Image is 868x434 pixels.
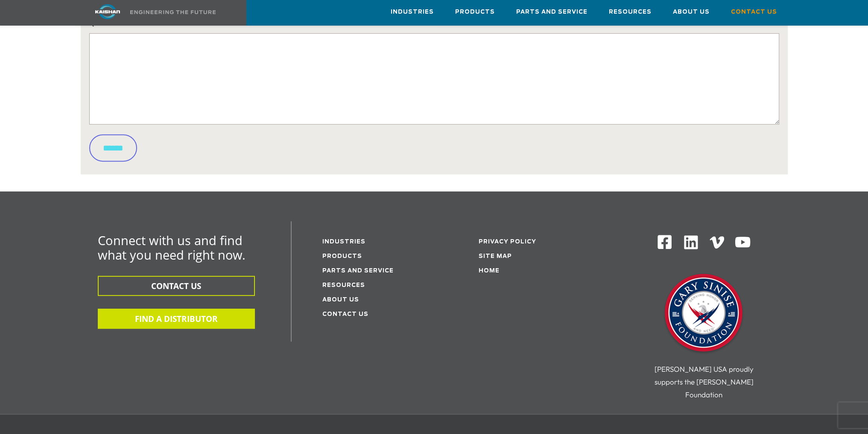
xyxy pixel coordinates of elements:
a: Industries [391,0,434,23]
a: Site Map [479,254,512,259]
button: FIND A DISTRIBUTOR [98,309,255,329]
button: CONTACT US [98,276,255,296]
span: Contact Us [731,7,777,17]
a: Privacy Policy [479,239,536,245]
a: About Us [673,0,710,23]
a: Industries [322,239,365,245]
span: Parts and Service [516,7,587,17]
span: Products [455,7,495,17]
img: Engineering the future [130,10,216,14]
span: [PERSON_NAME] USA proudly supports the [PERSON_NAME] Foundation [654,365,753,399]
a: Contact Us [322,312,368,317]
span: Industries [391,7,434,17]
a: About Us [322,297,359,303]
span: Connect with us and find what you need right now. [98,232,245,263]
img: Gary Sinise Foundation [661,271,746,356]
span: Resources [609,7,652,17]
span: About Us [673,7,710,17]
a: Resources [322,283,365,288]
img: Linkedin [683,234,699,251]
img: Youtube [734,234,751,251]
img: Facebook [657,234,672,250]
a: Products [322,254,362,259]
a: Parts and Service [516,0,587,23]
img: Vimeo [710,236,724,249]
a: Contact Us [731,0,777,23]
img: kaishan logo [76,4,140,19]
a: Home [479,268,500,274]
a: Resources [609,0,652,23]
a: Parts and service [322,268,394,274]
a: Products [455,0,495,23]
